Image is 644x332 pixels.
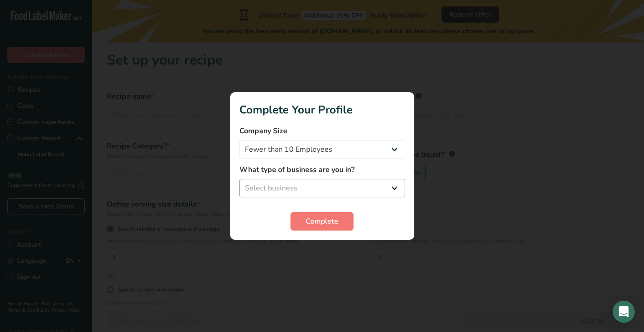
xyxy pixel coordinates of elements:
button: Complete [290,212,354,231]
label: What type of business are you in? [239,164,405,175]
h1: Complete Your Profile [239,101,405,118]
span: Complete [306,216,338,227]
label: Company Size [239,125,405,136]
div: Open Intercom Messenger [613,301,635,323]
